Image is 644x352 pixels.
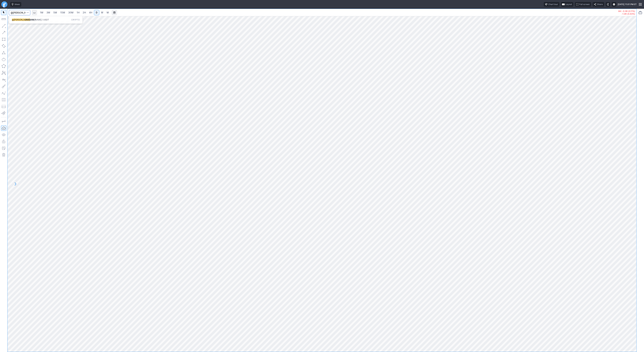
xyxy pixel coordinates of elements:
[548,3,558,6] span: Chart tour
[1,104,6,109] button: Position
[1,57,6,62] button: Ellipse
[1,84,6,89] button: Brush
[618,10,635,12] p: AH: -0.38 (0.11%)
[67,10,75,15] a: 30M
[561,2,573,7] button: Layout
[105,10,110,15] a: M
[1,10,6,15] button: Mouse
[60,11,65,14] span: 15M
[1,30,6,35] button: Arrow
[99,10,105,15] a: W
[112,10,117,15] button: Range
[565,3,572,6] span: Layout
[1,119,6,124] button: Drawing mode: Single
[1,152,6,158] button: Remove all autosaved drawings
[1,139,6,144] button: Lock drawings
[1,110,6,116] button: Anchored VWAP
[38,10,45,15] a: 1M
[75,10,81,15] a: 1H
[71,18,80,21] span: Crypto
[597,3,603,6] span: Share
[46,11,50,14] span: 3M
[30,18,36,21] span: USDT
[1,23,6,29] button: Line
[618,3,637,6] span: [DATE] 11:01 PM ET
[1,16,6,22] button: Measure
[59,10,67,15] a: 15M
[1,43,6,49] button: Rotated rectangle
[593,2,604,7] button: Share
[96,11,97,14] span: D
[40,11,43,14] span: 1M
[612,2,616,7] button: Settings
[638,10,643,15] button: Portfolio watchlist
[25,10,30,15] button: Search
[77,11,79,14] span: 1H
[10,2,21,7] button: Ideas
[12,18,30,21] span: @[PERSON_NAME]
[1,132,6,137] button: Hide drawings
[89,11,92,14] span: 4H
[94,10,99,15] a: D
[1,37,6,42] button: Rectangle
[606,2,610,7] button: Toggle dark mode
[544,2,559,7] button: Chart tour
[618,13,635,15] p: -1.46 (0.43%)
[1,125,6,131] button: Drawings Autosave: On
[1,97,6,102] button: Fibonacci retracements
[579,3,590,6] span: Full screen
[88,10,94,15] a: 4H
[45,10,52,15] a: 3M
[68,11,73,14] span: 30M
[15,3,20,6] span: Ideas
[1,77,6,82] button: Text
[1,146,6,151] button: Add note
[9,10,30,15] input: Search
[1,50,6,55] button: Triangle
[81,10,87,15] a: 2H
[107,11,109,14] span: M
[83,11,86,14] span: 2H
[1,90,6,96] button: Elliott waves
[575,2,591,7] button: Full screen
[1,1,7,7] a: Finviz.com
[25,18,49,21] span: [PERSON_NAME] / USDT
[52,10,59,15] a: 5M
[101,11,103,14] span: W
[1,63,6,69] button: Polygon
[32,10,37,15] button: Interval
[53,11,57,14] span: 5M
[9,16,83,24] div: Search
[1,70,6,76] button: XABCD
